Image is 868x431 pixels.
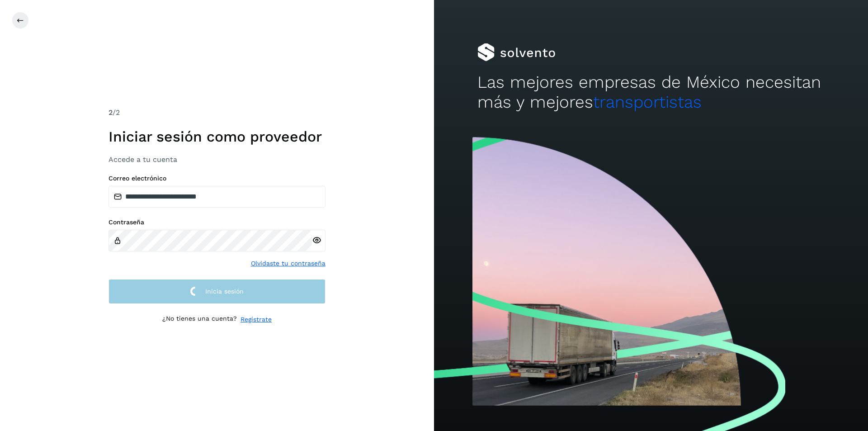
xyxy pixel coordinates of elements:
label: Correo electrónico [108,175,325,182]
div: /2 [108,107,325,118]
a: Regístrate [241,315,272,324]
span: Inicia sesión [205,288,244,294]
h1: Iniciar sesión como proveedor [108,128,325,145]
label: Contraseña [108,218,325,226]
p: ¿No tienes una cuenta? [162,315,237,324]
span: 2 [108,108,113,117]
span: transportistas [593,92,702,112]
h2: Las mejores empresas de México necesitan más y mejores [477,72,825,113]
button: Inicia sesión [108,279,325,304]
h3: Accede a tu cuenta [108,155,325,164]
a: Olvidaste tu contraseña [251,259,325,268]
